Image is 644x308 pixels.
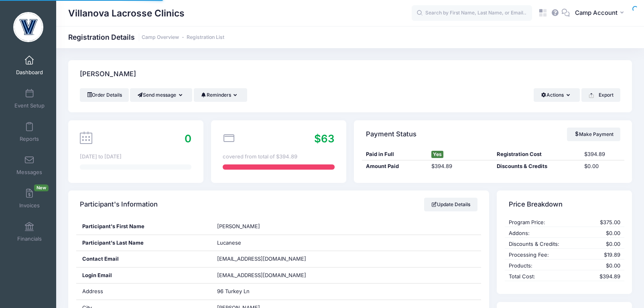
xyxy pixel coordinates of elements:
[217,272,317,280] span: [EMAIL_ADDRESS][DOMAIN_NAME]
[185,132,191,145] span: 0
[509,193,563,216] h4: Price Breakdown
[68,4,185,22] h1: Villanova Lacrosse Clinics
[314,132,335,145] span: $63
[505,273,584,281] div: Total Cost:
[362,162,427,170] div: Amount Paid
[570,4,632,22] button: Camp Account
[217,239,241,246] span: Lucanese
[584,273,624,281] div: $394.89
[427,162,493,170] div: $394.89
[584,229,624,237] div: $0.00
[567,128,620,141] a: Make Payment
[217,255,306,262] span: [EMAIL_ADDRESS][DOMAIN_NAME]
[14,102,45,109] span: Event Setup
[80,88,129,102] a: Order Details
[16,169,42,176] span: Messages
[584,219,624,227] div: $375.00
[584,262,624,270] div: $0.00
[223,153,334,161] div: covered from total of $394.89
[17,235,42,242] span: Financials
[581,162,624,170] div: $0.00
[431,151,443,158] span: Yes
[584,240,624,248] div: $0.00
[362,150,427,158] div: Paid in Full
[493,150,581,158] div: Registration Cost
[76,284,211,300] div: Address
[412,5,532,21] input: Search by First Name, Last Name, or Email...
[13,12,43,42] img: Villanova Lacrosse Clinics
[366,123,416,146] h4: Payment Status
[68,33,224,41] h1: Registration Details
[130,88,192,102] button: Send message
[142,34,179,41] a: Camp Overview
[505,219,584,227] div: Program Price:
[80,193,158,216] h4: Participant's Information
[194,88,247,102] button: Reminders
[76,267,211,284] div: Login Email
[10,151,49,179] a: Messages
[424,198,477,211] a: Update Details
[76,251,211,267] div: Contact Email
[76,235,211,251] div: Participant's Last Name
[10,218,49,246] a: Financials
[581,88,620,102] button: Export
[76,219,211,235] div: Participant's First Name
[534,88,580,102] button: Actions
[493,162,581,170] div: Discounts & Credits
[10,184,49,213] a: InvoicesNew
[20,136,39,142] span: Reports
[10,85,49,113] a: Event Setup
[584,251,624,259] div: $19.89
[505,240,584,248] div: Discounts & Credits:
[34,184,49,191] span: New
[217,288,250,294] span: 96 Turkey Ln
[80,153,191,161] div: [DATE] to [DATE]
[187,34,224,41] a: Registration List
[19,202,40,209] span: Invoices
[217,223,260,229] span: [PERSON_NAME]
[80,63,136,86] h4: [PERSON_NAME]
[581,150,624,158] div: $394.89
[16,69,43,76] span: Dashboard
[505,251,584,259] div: Processing Fee:
[505,229,584,237] div: Addons:
[10,118,49,146] a: Reports
[505,262,584,270] div: Products:
[10,51,49,79] a: Dashboard
[575,8,618,17] span: Camp Account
